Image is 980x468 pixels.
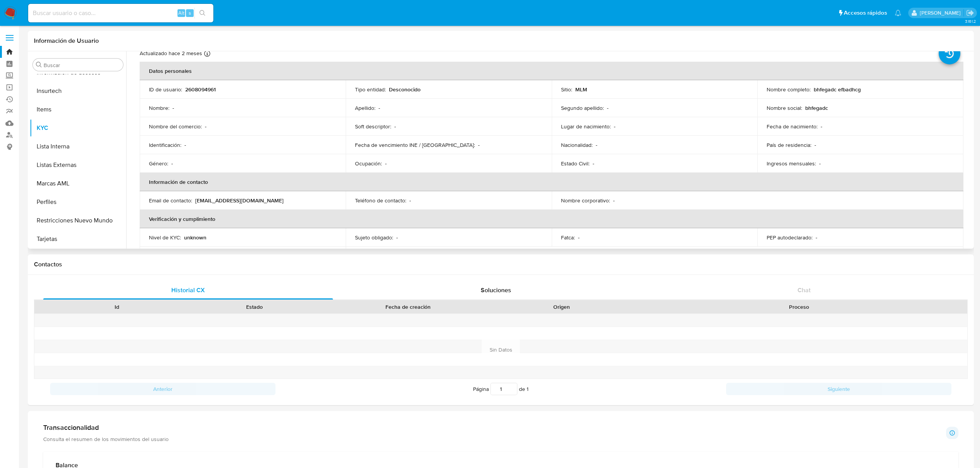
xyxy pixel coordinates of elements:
p: MLM [575,86,587,93]
p: Nombre corporativo : [561,197,610,204]
button: search-icon [194,8,210,19]
a: Notificaciones [895,10,901,16]
p: Género : [149,160,168,167]
span: Soluciones [481,286,511,295]
div: Id [53,303,180,311]
p: Nombre : [149,104,169,111]
p: - [172,104,174,111]
p: - [409,197,411,204]
p: Ocupación : [355,160,382,167]
div: Fecha de creación [329,303,487,311]
a: Salir [966,9,974,17]
p: Nombre completo : [767,86,811,93]
div: Proceso [636,303,962,311]
p: - [593,160,594,167]
p: Teléfono de contacto : [355,197,406,204]
p: País de residencia : [767,141,811,148]
p: - [816,234,817,241]
p: marianathalie.grajeda@mercadolibre.com.mx [920,9,963,17]
button: Restricciones Nuevo Mundo [30,211,126,230]
p: - [396,234,398,241]
p: Segundo apellido : [561,104,604,111]
p: 2608094961 [185,86,216,93]
p: [EMAIL_ADDRESS][DOMAIN_NAME] [195,197,284,204]
button: KYC [30,119,126,137]
p: PEP autodeclarado : [767,234,813,241]
span: Chat [798,286,811,295]
button: Items [30,100,126,119]
button: Anterior [50,383,275,395]
p: Estado Civil : [561,160,590,167]
button: Buscar [36,62,42,68]
div: Estado [191,303,318,311]
p: - [819,160,821,167]
p: Nacionalidad : [561,141,593,148]
input: Buscar usuario o caso... [28,8,213,18]
p: - [184,141,186,148]
p: Actualizado hace 2 meses [140,50,202,57]
span: 1 [527,385,529,393]
button: Siguiente [726,383,951,395]
p: Sujeto obligado : [355,234,393,241]
input: Buscar [44,62,120,69]
span: Accesos rápidos [844,9,887,17]
p: - [394,123,396,130]
p: Soft descriptor : [355,123,391,130]
p: - [385,160,387,167]
button: Insurtech [30,82,126,100]
button: Lista Interna [30,137,126,156]
p: Identificación : [149,141,181,148]
div: Origen [498,303,625,311]
p: bhfegadc efbadhcg [814,86,861,93]
p: - [378,104,380,111]
th: Verificación y cumplimiento [140,210,963,228]
p: Fecha de vencimiento INE / [GEOGRAPHIC_DATA] : [355,141,475,148]
p: Sitio : [561,86,572,93]
p: - [614,123,615,130]
p: - [613,197,615,204]
p: - [578,234,580,241]
button: Tarjetas [30,230,126,248]
p: Desconocido [389,86,421,93]
p: Nombre del comercio : [149,123,202,130]
p: ID de usuario : [149,86,182,93]
button: Marcas AML [30,174,126,193]
p: bhfegadc [805,104,828,111]
button: Perfiles [30,193,126,211]
th: Información de contacto [140,173,963,191]
p: Email de contacto : [149,197,192,204]
p: - [478,141,480,148]
span: s [189,9,191,17]
h1: Contactos [34,261,968,268]
span: Historial CX [171,286,205,295]
p: - [205,123,206,130]
span: Página de [473,383,529,395]
p: - [814,141,816,148]
p: - [596,141,597,148]
p: - [607,104,608,111]
p: Nivel de KYC : [149,234,181,241]
p: unknown [184,234,206,241]
h1: Información de Usuario [34,37,99,45]
span: Alt [178,9,184,17]
p: - [171,160,173,167]
p: Tipo entidad : [355,86,386,93]
th: Datos personales [140,62,963,80]
p: Fatca : [561,234,575,241]
p: - [821,123,822,130]
p: Apellido : [355,104,375,111]
p: Lugar de nacimiento : [561,123,611,130]
p: Nombre social : [767,104,802,111]
button: Listas Externas [30,156,126,174]
p: Fecha de nacimiento : [767,123,818,130]
p: Ingresos mensuales : [767,160,816,167]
